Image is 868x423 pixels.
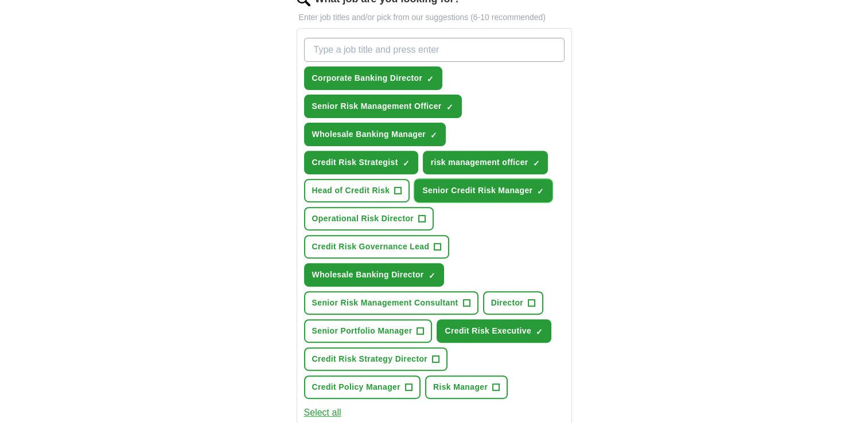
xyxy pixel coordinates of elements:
span: ✓ [537,187,544,196]
button: Credit Risk Governance Lead [304,235,450,258]
span: Director [491,297,523,309]
span: Credit Policy Manager [312,381,400,393]
span: ✓ [536,327,543,336]
button: Wholesale Banking Manager✓ [304,123,446,146]
span: ✓ [430,131,437,140]
span: Credit Risk Governance Lead [312,241,430,253]
span: Risk Manager [433,381,488,393]
span: Senior Credit Risk Manager [422,185,532,197]
button: Head of Credit Risk [304,179,410,202]
span: Head of Credit Risk [312,185,390,197]
button: Senior Credit Risk Manager✓ [414,179,552,202]
span: Credit Risk Strategy Director [312,353,428,365]
span: Senior Portfolio Manager [312,325,412,337]
button: Credit Risk Executive✓ [437,319,551,343]
span: ✓ [429,271,435,280]
button: Risk Manager [425,375,508,399]
span: risk management officer [431,156,528,169]
button: Senior Portfolio Manager [304,319,433,343]
span: Wholesale Banking Director [312,269,424,281]
button: risk management officer✓ [423,151,548,174]
span: Credit Risk Strategist [312,156,398,169]
input: Type a job title and press enter [304,38,565,62]
button: Senior Risk Management Officer✓ [304,95,462,118]
button: Corporate Banking Director✓ [304,66,443,90]
button: Credit Risk Strategy Director [304,347,448,371]
span: Senior Risk Management Consultant [312,297,458,309]
span: Corporate Banking Director [312,72,423,84]
span: Senior Risk Management Officer [312,100,442,112]
button: Select all [304,406,341,420]
button: Director [483,291,543,315]
span: ✓ [532,159,539,168]
span: ✓ [446,103,453,112]
button: Operational Risk Director [304,207,434,230]
span: ✓ [403,159,410,168]
span: Credit Risk Executive [445,325,531,337]
button: Credit Policy Manager [304,375,421,399]
span: Wholesale Banking Manager [312,128,426,140]
p: Enter job titles and/or pick from our suggestions (6-10 recommended) [297,11,572,23]
button: Credit Risk Strategist✓ [304,151,418,174]
button: Wholesale Banking Director✓ [304,263,444,287]
span: Operational Risk Director [312,213,414,225]
span: ✓ [427,75,434,84]
button: Senior Risk Management Consultant [304,291,478,315]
